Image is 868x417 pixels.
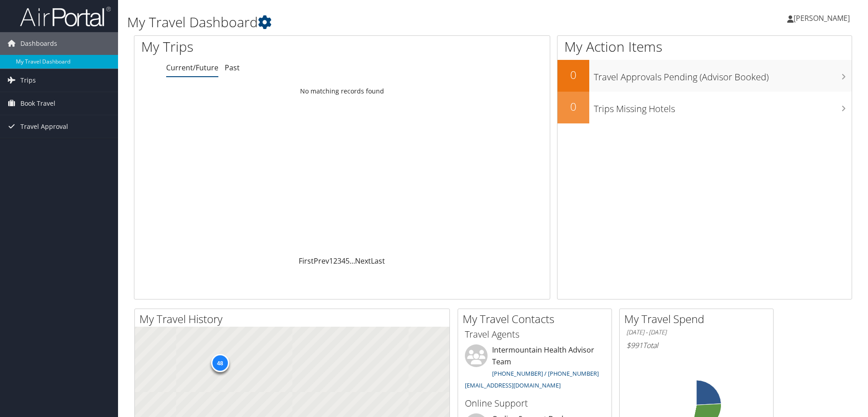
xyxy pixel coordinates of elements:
a: 0Travel Approvals Pending (Advisor Booked) [557,60,852,92]
a: First [299,256,314,266]
span: Book Travel [20,92,55,115]
div: 48 [211,354,229,372]
a: 3 [337,256,341,266]
td: No matching records found [134,83,550,99]
a: Prev [314,256,329,266]
span: $991 [626,340,643,350]
span: Trips [20,69,36,92]
a: [PHONE_NUMBER] / [PHONE_NUMBER] [492,369,599,378]
a: [PERSON_NAME] [787,5,859,32]
a: 0Trips Missing Hotels [557,92,852,123]
a: 5 [345,256,350,266]
h3: Online Support [465,397,605,410]
a: Past [225,63,240,73]
a: [EMAIL_ADDRESS][DOMAIN_NAME] [465,381,561,389]
a: 4 [341,256,345,266]
a: 1 [329,256,333,266]
img: airportal-logo.png [20,6,111,27]
li: Intermountain Health Advisor Team [460,344,609,393]
h1: My Travel Dashboard [127,13,615,32]
span: [PERSON_NAME] [794,13,850,23]
a: Last [371,256,385,266]
span: Dashboards [20,32,57,55]
h2: 0 [557,99,589,114]
h1: My Trips [141,37,370,56]
h2: My Travel Spend [624,311,773,327]
h2: 0 [557,67,589,83]
h3: Travel Approvals Pending (Advisor Booked) [594,66,852,83]
h6: [DATE] - [DATE] [626,328,766,337]
a: 2 [333,256,337,266]
h6: Total [626,340,766,350]
h3: Trips Missing Hotels [594,98,852,115]
h2: My Travel Contacts [463,311,612,327]
h2: My Travel History [139,311,449,327]
a: Current/Future [166,63,218,73]
a: Next [355,256,371,266]
span: Travel Approval [20,115,68,138]
span: … [350,256,355,266]
h3: Travel Agents [465,328,605,341]
h1: My Action Items [557,37,852,56]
